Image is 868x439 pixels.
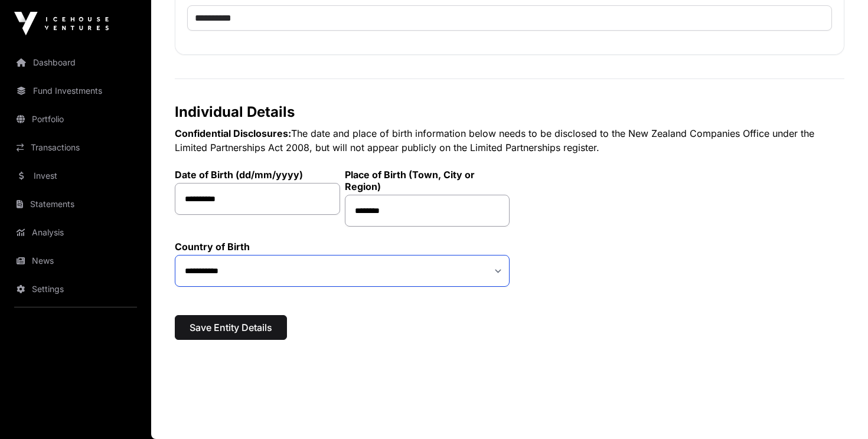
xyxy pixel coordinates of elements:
h2: Individual Details [175,103,844,122]
button: Save Entity Details [175,315,287,340]
a: Settings [9,276,142,302]
a: Fund Investments [9,78,142,104]
a: Analysis [9,219,142,245]
label: Country of Birth [175,241,510,253]
p: The date and place of birth information below needs to be disclosed to the New Zealand Companies ... [175,126,844,155]
a: Portfolio [9,106,142,132]
a: News [9,248,142,274]
a: Invest [9,163,142,189]
span: Save Entity Details [190,320,272,335]
img: Icehouse Ventures Logo [14,12,109,35]
a: Statements [9,191,142,217]
iframe: Chat Widget [809,382,868,439]
label: Place of Birth (Town, City or Region) [345,169,510,192]
a: Transactions [9,135,142,160]
strong: Confidential Disclosures: [175,127,291,139]
a: Dashboard [9,50,142,76]
label: Date of Birth (dd/mm/yyyy) [175,169,340,181]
